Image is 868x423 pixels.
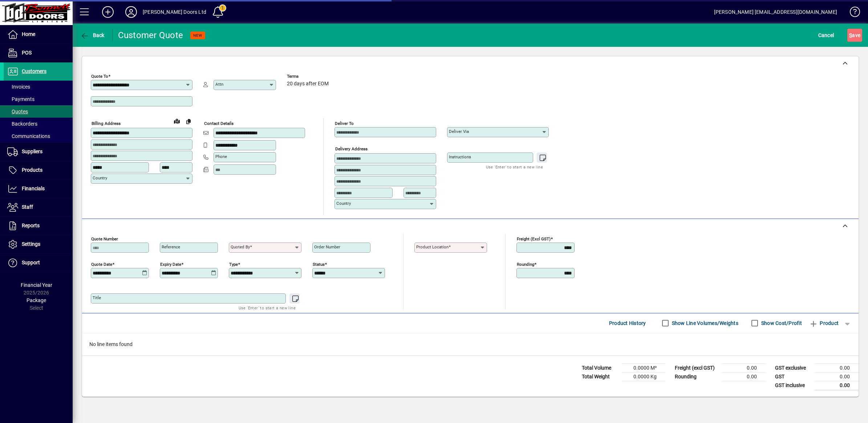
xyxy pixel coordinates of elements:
[671,372,722,381] td: Rounding
[4,93,73,105] a: Payments
[22,68,46,74] span: Customers
[215,154,227,159] mat-label: Phone
[22,260,40,265] span: Support
[4,143,73,161] a: Suppliers
[229,261,238,267] mat-label: Type
[335,121,354,126] mat-label: Deliver To
[4,105,73,118] a: Quotes
[22,50,32,56] span: POS
[578,372,622,381] td: Total Weight
[193,33,202,38] span: NEW
[287,81,329,87] span: 20 days after EOM
[4,118,73,130] a: Backorders
[313,261,325,267] mat-label: Status
[4,217,73,235] a: Reports
[670,320,738,327] label: Show Line Volumes/Weights
[4,198,73,216] a: Staff
[816,29,836,42] button: Cancel
[4,180,73,198] a: Financials
[606,317,649,330] button: Product History
[314,244,340,249] mat-label: Order number
[96,5,119,19] button: Add
[93,295,101,300] mat-label: Title
[847,29,862,42] button: Save
[22,186,45,191] span: Financials
[78,29,106,42] button: Back
[809,317,839,329] span: Product
[449,154,471,159] mat-label: Instructions
[21,282,52,288] span: Financial Year
[27,297,46,303] span: Package
[849,32,852,38] span: S
[760,320,802,327] label: Show Cost/Profit
[22,204,33,210] span: Staff
[118,29,183,41] div: Customer Quote
[22,149,42,154] span: Suppliers
[4,25,73,44] a: Home
[849,29,860,41] span: ave
[609,317,646,329] span: Product History
[93,175,107,180] mat-label: Country
[143,6,206,18] div: [PERSON_NAME] Doors Ltd
[517,236,551,241] mat-label: Freight (excl GST)
[416,244,449,249] mat-label: Product location
[7,121,37,127] span: Backorders
[4,81,73,93] a: Invoices
[844,1,859,25] a: Knowledge Base
[806,317,842,330] button: Product
[7,96,35,102] span: Payments
[815,372,859,381] td: 0.00
[671,363,722,372] td: Freight (excl GST)
[160,261,181,267] mat-label: Expiry date
[73,29,113,42] app-page-header-button: Back
[336,201,351,206] mat-label: Country
[82,333,859,355] div: No line items found
[818,29,834,41] span: Cancel
[771,363,815,372] td: GST exclusive
[215,82,223,87] mat-label: Attn
[722,363,766,372] td: 0.00
[7,133,50,139] span: Communications
[22,31,35,37] span: Home
[22,223,40,228] span: Reports
[80,32,105,38] span: Back
[714,6,837,18] div: [PERSON_NAME] [EMAIL_ADDRESS][DOMAIN_NAME]
[517,261,534,267] mat-label: Rounding
[4,254,73,272] a: Support
[183,115,194,127] button: Copy to Delivery address
[231,244,250,249] mat-label: Quoted by
[22,241,40,247] span: Settings
[171,115,183,127] a: View on map
[162,244,180,249] mat-label: Reference
[578,363,622,372] td: Total Volume
[4,44,73,62] a: POS
[815,381,859,390] td: 0.00
[22,167,42,173] span: Products
[4,130,73,142] a: Communications
[91,236,118,241] mat-label: Quote number
[7,84,30,90] span: Invoices
[4,161,73,179] a: Products
[449,129,469,134] mat-label: Deliver via
[91,74,108,79] mat-label: Quote To
[119,5,143,19] button: Profile
[239,304,296,312] mat-hint: Use 'Enter' to start a new line
[4,235,73,253] a: Settings
[722,372,766,381] td: 0.00
[622,372,665,381] td: 0.0000 Kg
[91,261,112,267] mat-label: Quote date
[7,109,28,114] span: Quotes
[287,74,330,79] span: Terms
[815,363,859,372] td: 0.00
[622,363,665,372] td: 0.0000 M³
[771,381,815,390] td: GST inclusive
[771,372,815,381] td: GST
[486,163,543,171] mat-hint: Use 'Enter' to start a new line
